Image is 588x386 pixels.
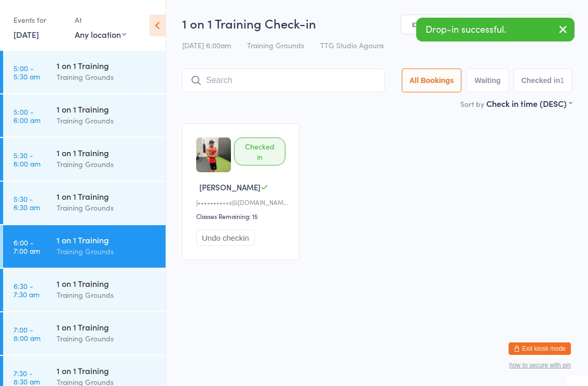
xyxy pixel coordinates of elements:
button: All Bookings [402,68,462,92]
time: 7:30 - 8:30 am [13,369,40,385]
div: Training Grounds [57,158,157,170]
a: 7:00 -8:00 am1 on 1 TrainingTraining Grounds [3,312,166,355]
h2: 1 on 1 Training Check-in [182,15,572,32]
div: 1 on 1 Training [57,234,157,245]
div: 1 on 1 Training [57,147,157,158]
input: Search [182,68,385,92]
time: 5:00 - 6:00 am [13,107,40,124]
img: image1720831791.png [196,137,231,172]
a: 5:30 -6:30 am1 on 1 TrainingTraining Grounds [3,182,166,224]
div: 1 on 1 Training [57,278,157,289]
time: 6:30 - 7:30 am [13,282,39,298]
div: Checked in [234,137,285,166]
span: [PERSON_NAME] [199,182,261,192]
div: Training Grounds [57,71,157,83]
div: Training Grounds [57,333,157,344]
a: [DATE] [13,29,39,40]
div: Training Grounds [57,245,157,257]
button: Undo checkin [196,230,255,246]
span: Training Grounds [247,40,304,50]
div: Check in time (DESC) [486,98,572,109]
button: how to secure with pin [509,362,571,369]
div: J••••••••••s@[DOMAIN_NAME] [196,198,289,206]
time: 5:30 - 6:30 am [13,195,40,211]
div: Training Grounds [57,202,157,214]
div: Drop-in successful. [416,18,575,42]
div: Training Grounds [57,115,157,127]
div: 1 on 1 Training [57,60,157,71]
time: 5:00 - 5:30 am [13,64,40,80]
span: TTG Studio Agoura [320,40,384,50]
div: Events for [13,11,64,29]
button: Exit kiosk mode [509,342,571,355]
div: Any location [75,29,126,40]
a: 5:00 -5:30 am1 on 1 TrainingTraining Grounds [3,51,166,93]
a: 6:00 -7:00 am1 on 1 TrainingTraining Grounds [3,225,166,268]
button: Waiting [467,68,508,92]
div: 1 on 1 Training [57,190,157,202]
div: Classes Remaining: 15 [196,212,289,220]
time: 5:30 - 6:00 am [13,151,40,168]
div: At [75,11,126,29]
a: 5:30 -6:00 am1 on 1 TrainingTraining Grounds [3,138,166,181]
a: 5:00 -6:00 am1 on 1 TrainingTraining Grounds [3,94,166,137]
div: 1 on 1 Training [57,321,157,333]
label: Sort by [460,99,484,109]
button: Checked in1 [514,68,572,92]
div: 1 [560,76,564,85]
time: 7:00 - 8:00 am [13,325,40,342]
div: 1 on 1 Training [57,103,157,115]
a: 6:30 -7:30 am1 on 1 TrainingTraining Grounds [3,269,166,311]
time: 6:00 - 7:00 am [13,238,40,255]
div: 1 on 1 Training [57,365,157,376]
span: [DATE] 6:00am [182,40,231,50]
div: Training Grounds [57,289,157,301]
